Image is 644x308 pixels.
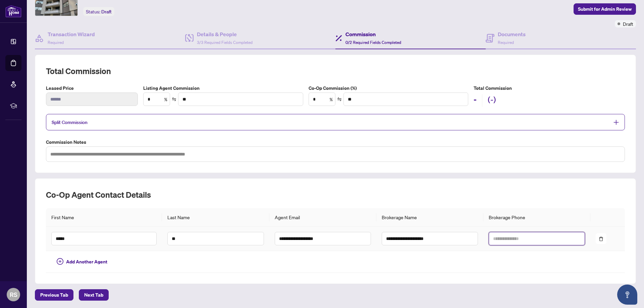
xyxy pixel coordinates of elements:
div: Split Commission [46,114,625,130]
span: Previous Tab [40,290,68,300]
span: Submit for Admin Review [578,4,632,14]
h4: Details & People [197,30,253,38]
label: Leased Price [46,84,138,92]
th: Brokerage Name [376,208,483,227]
span: plus-circle [57,258,63,265]
span: Required [48,40,64,45]
span: swap [337,97,342,102]
span: Add Another Agent [66,258,107,265]
span: RS [10,290,17,299]
span: 3/3 Required Fields Completed [197,40,253,45]
h2: (-) [488,94,496,107]
button: Open asap [617,285,637,305]
span: delete [599,237,603,241]
th: First Name [46,208,162,227]
span: Required [498,40,514,45]
h5: Total Commission [474,84,625,92]
h4: Commission [345,30,401,38]
button: Submit for Admin Review [574,3,636,15]
span: swap [172,97,176,102]
label: Listing Agent Commission [143,84,303,92]
th: Last Name [162,208,269,227]
th: Brokerage Phone [483,208,590,227]
button: Previous Tab [35,289,73,301]
h4: Transaction Wizard [48,30,95,38]
span: Draft [623,20,633,27]
span: Draft [101,9,112,15]
button: Next Tab [79,289,109,301]
span: 0/2 Required Fields Completed [345,40,401,45]
div: Status: [83,7,114,16]
span: plus [613,119,619,125]
h2: Co-op Agent Contact Details [46,189,625,200]
th: Agent Email [269,208,376,227]
h4: Documents [498,30,526,38]
label: Commission Notes [46,138,625,146]
span: Split Commission [52,119,88,125]
button: Add Another Agent [51,256,113,267]
span: Next Tab [84,290,103,300]
h2: Total Commission [46,66,625,76]
img: logo [5,5,21,17]
h2: - [474,94,477,107]
label: Co-Op Commission (%) [309,84,469,92]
